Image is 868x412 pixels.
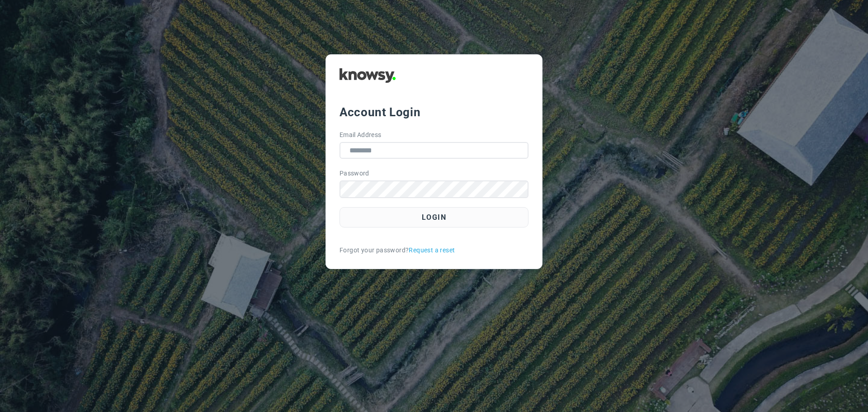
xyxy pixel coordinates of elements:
[340,169,369,178] label: Password
[340,130,382,140] label: Email Address
[340,207,528,227] button: Login
[340,104,528,120] div: Account Login
[409,246,455,255] a: Request a reset
[340,246,528,255] div: Forgot your password?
